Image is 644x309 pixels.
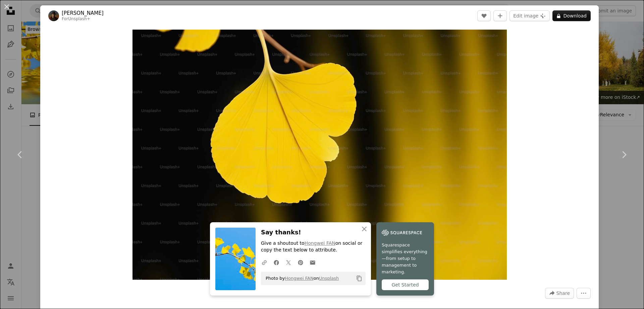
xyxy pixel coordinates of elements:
[48,10,59,21] img: Go to Allec Gomes's profile
[382,279,429,290] div: Get Started
[132,30,507,280] img: A yellow flower with a black background
[354,273,365,284] button: Copy to clipboard
[270,256,282,269] a: Share on Facebook
[305,240,335,246] a: Hongwei FAN
[68,16,90,21] a: Unsplash+
[261,240,366,254] p: Give a shoutout to on social or copy the text below to attribute.
[132,30,507,280] button: Zoom in on this image
[604,122,644,187] a: Next
[319,276,339,281] a: Unsplash
[285,276,314,281] a: Hongwei FAN
[62,10,104,16] a: [PERSON_NAME]
[493,10,507,21] button: Add to Collection
[282,256,294,269] a: Share on Twitter
[509,10,550,21] button: Edit image
[261,228,366,237] h3: Say thanks!
[382,242,429,275] span: Squarespace simplifies everything—from setup to management to marketing.
[62,16,104,22] div: For
[294,256,307,269] a: Share on Pinterest
[382,228,422,238] img: file-1747939142011-51e5cc87e3c9
[376,222,434,296] a: Squarespace simplifies everything—from setup to management to marketing.Get Started
[262,273,339,284] span: Photo by on
[307,256,319,269] a: Share over email
[556,288,570,298] span: Share
[577,288,591,299] button: More Actions
[477,10,491,21] button: Like
[545,288,574,299] button: Share this image
[552,10,591,21] button: Download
